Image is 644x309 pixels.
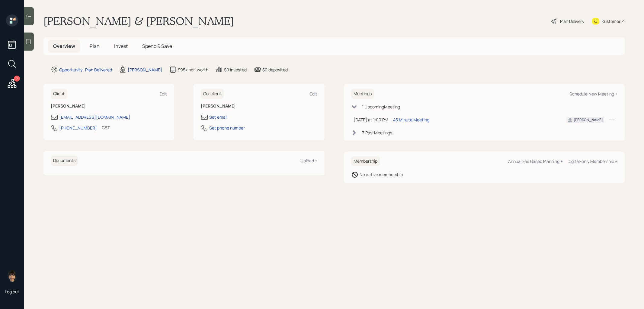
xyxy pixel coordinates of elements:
div: 45 Minute Meeting [393,117,429,123]
div: Log out [5,289,19,295]
div: Annual Fee Based Planning + [508,158,563,164]
div: Edit [310,91,317,97]
img: treva-nostdahl-headshot.png [6,270,18,282]
div: [PERSON_NAME] [574,117,603,123]
div: [EMAIL_ADDRESS][DOMAIN_NAME] [59,114,130,120]
span: Overview [53,43,75,49]
div: Kustomer [602,18,620,24]
div: $0 invested [224,67,247,73]
div: CST [102,124,110,131]
div: 1 Upcoming Meeting [362,104,400,110]
div: Plan Delivery [560,18,584,24]
div: Upload + [300,158,317,164]
h6: [PERSON_NAME] [201,104,317,109]
span: Spend & Save [142,43,172,49]
div: $0 deposited [262,67,288,73]
div: [PERSON_NAME] [128,67,162,73]
div: 3 Past Meeting s [362,130,392,136]
div: 7 [14,76,20,82]
h6: Meetings [351,89,374,99]
div: [DATE] at 1:00 PM [354,117,388,123]
div: Set phone number [209,125,245,131]
span: Invest [114,43,128,49]
h6: Membership [351,156,380,166]
div: Set email [209,114,227,120]
h1: [PERSON_NAME] & [PERSON_NAME] [43,14,234,28]
div: Digital-only Membership + [568,158,617,164]
div: Opportunity · Plan Delivered [59,67,112,73]
h6: [PERSON_NAME] [51,104,167,109]
div: $95k net-worth [178,67,208,73]
h6: Client [51,89,67,99]
div: [PHONE_NUMBER] [59,125,97,131]
div: No active membership [360,171,403,178]
div: Edit [159,91,167,97]
h6: Co-client [201,89,224,99]
div: Schedule New Meeting + [569,91,617,97]
span: Plan [90,43,100,49]
h6: Documents [51,156,78,166]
